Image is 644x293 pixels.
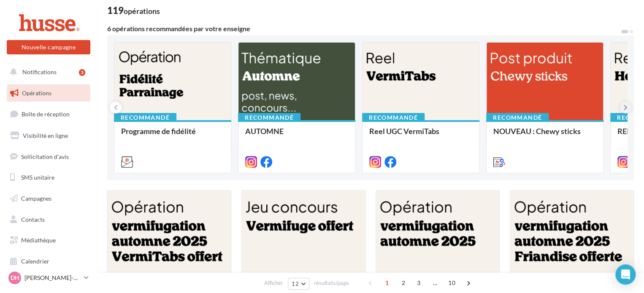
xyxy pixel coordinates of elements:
[428,276,442,290] span: ...
[397,276,410,290] span: 2
[5,127,92,145] a: Visibilité en ligne
[107,6,160,15] div: 119
[21,174,54,181] span: SMS unitaire
[21,216,45,223] span: Contacts
[5,169,92,186] a: SMS unitaire
[445,276,459,290] span: 10
[22,68,57,75] span: Notifications
[314,279,349,287] span: résultats/page
[121,127,224,144] div: Programme de fidélité
[380,276,394,290] span: 1
[7,40,90,54] button: Nouvelle campagne
[21,153,69,160] span: Sollicitation d'avis
[5,148,92,166] a: Sollicitation d'avis
[5,211,92,228] a: Contacts
[369,127,472,144] div: Reel UGC VermiTabs
[22,89,51,97] span: Opérations
[245,127,348,144] div: AUTOMNE
[21,195,51,202] span: Campagnes
[493,127,596,144] div: NOUVEAU : Chewy sticks
[22,110,70,118] span: Boîte de réception
[5,253,92,270] a: Calendrier
[292,280,299,287] span: 12
[11,274,19,282] span: DH
[288,278,309,290] button: 12
[264,279,283,287] span: Afficher
[5,84,92,102] a: Opérations
[21,237,56,244] span: Médiathèque
[412,276,425,290] span: 3
[5,231,92,249] a: Médiathèque
[615,264,636,285] div: Open Intercom Messenger
[5,190,92,207] a: Campagnes
[7,270,90,286] a: DH [PERSON_NAME]-Husse [GEOGRAPHIC_DATA]
[23,132,68,139] span: Visibilité en ligne
[238,113,300,122] div: Recommandé
[107,25,620,32] div: 6 opérations recommandées par votre enseigne
[21,258,49,265] span: Calendrier
[5,105,92,123] a: Boîte de réception
[5,63,89,81] button: Notifications 3
[124,7,160,15] div: opérations
[79,69,85,76] div: 3
[362,113,425,122] div: Recommandé
[24,274,81,282] p: [PERSON_NAME]-Husse [GEOGRAPHIC_DATA]
[486,113,549,122] div: Recommandé
[114,113,176,122] div: Recommandé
